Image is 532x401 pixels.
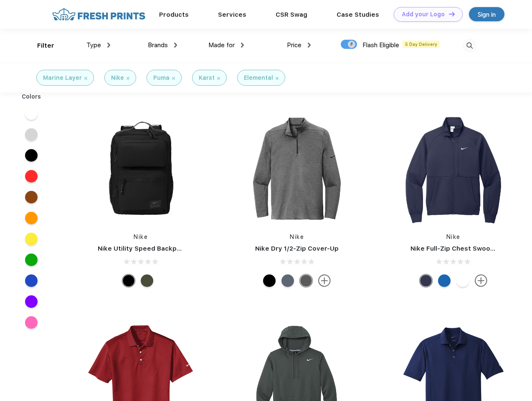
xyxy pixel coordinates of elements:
a: Nike [134,233,148,240]
img: func=resize&h=266 [85,113,196,224]
a: Services [218,11,246,18]
div: Marine Layer [43,74,82,82]
div: Filter [37,41,54,51]
a: Products [159,11,189,18]
a: Sign in [469,7,504,21]
img: more.svg [475,274,487,287]
div: Add your Logo [402,11,445,18]
div: Karst [199,74,215,82]
div: Colors [15,92,48,101]
a: Nike Full-Zip Chest Swoosh Jacket [410,245,522,252]
span: Type [86,41,101,49]
img: more.svg [318,274,331,287]
span: Price [287,41,301,49]
span: 5 Day Delivery [403,41,440,48]
img: filter_cancel.svg [276,77,279,80]
img: filter_cancel.svg [127,77,129,80]
div: Black [122,274,135,287]
a: Nike [446,233,461,240]
img: dropdown.png [308,43,311,48]
img: desktop_search.svg [463,39,476,53]
a: CSR Swag [276,11,307,18]
div: Elemental [244,74,273,82]
span: Made for [208,41,235,49]
span: Flash Eligible [362,41,399,49]
div: Sign in [478,10,496,19]
div: Royal [438,274,451,287]
span: Brands [148,41,168,49]
div: Puma [153,74,170,82]
div: Midnight Navy [420,274,432,287]
img: filter_cancel.svg [217,77,220,80]
img: dropdown.png [241,43,244,48]
div: Nike [111,74,124,82]
img: filter_cancel.svg [172,77,175,80]
a: Nike Dry 1/2-Zip Cover-Up [255,245,339,252]
div: Navy Heather [281,274,294,287]
img: dropdown.png [174,43,177,48]
img: func=resize&h=266 [241,113,352,224]
div: White [456,274,469,287]
a: Nike [290,233,304,240]
div: Black Heather [300,274,312,287]
img: fo%20logo%202.webp [50,7,148,22]
a: Nike Utility Speed Backpack [98,245,188,252]
div: Cargo Khaki [141,274,153,287]
div: Black [263,274,276,287]
img: func=resize&h=266 [398,113,509,224]
img: DT [449,12,455,16]
img: filter_cancel.svg [84,77,87,80]
img: dropdown.png [107,43,110,48]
